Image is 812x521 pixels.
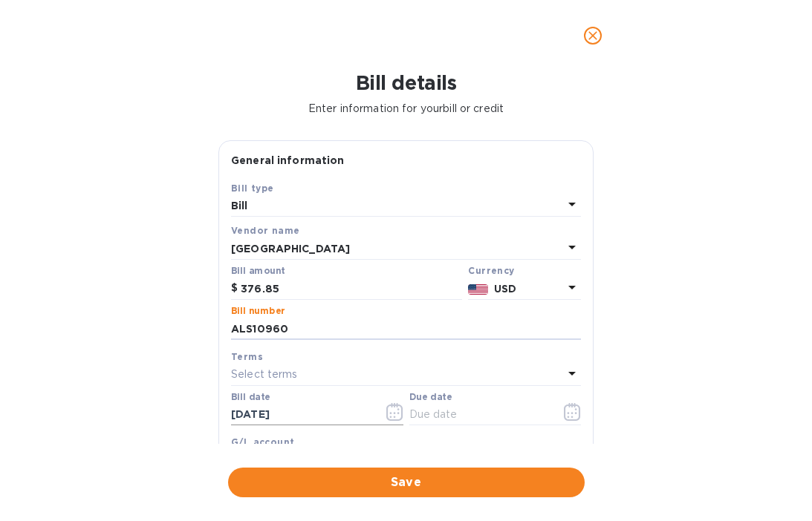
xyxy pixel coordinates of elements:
b: Terms [231,351,263,362]
p: Select terms [231,367,298,382]
b: Currency [468,265,514,276]
input: Enter bill number [231,318,581,340]
p: Enter information for your bill or credit [12,101,800,117]
span: Save [240,474,573,491]
input: Due date [409,404,550,426]
label: Bill amount [231,267,285,276]
input: $ Enter bill amount [241,278,462,300]
b: [GEOGRAPHIC_DATA] [231,243,350,255]
div: $ [231,278,241,300]
button: close [575,18,611,53]
button: Save [228,468,585,497]
input: Select date [231,404,371,426]
b: USD [494,283,516,295]
b: Bill type [231,183,274,194]
b: Bill [231,200,248,212]
b: General information [231,154,345,166]
label: Bill number [231,307,285,316]
label: Due date [409,393,452,402]
h1: Bill details [12,71,800,95]
b: Vendor name [231,225,299,236]
img: USD [468,284,488,295]
b: G/L account [231,436,294,448]
label: Bill date [231,393,270,402]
